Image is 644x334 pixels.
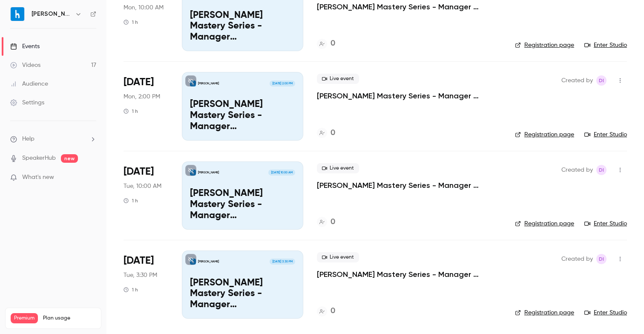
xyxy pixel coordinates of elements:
[268,170,295,176] span: [DATE] 10:00 AM
[124,75,154,89] span: [DATE]
[331,127,335,139] h4: 0
[331,38,335,49] h4: 0
[317,2,501,12] a: [PERSON_NAME] Mastery Series - Manager Schedules_October 20 Session 1
[124,254,154,268] span: [DATE]
[43,315,96,322] span: Plan usage
[190,10,295,43] p: [PERSON_NAME] Mastery Series - Manager Schedules_October 20 Session 1
[10,61,40,69] div: Videos
[198,170,219,175] p: [PERSON_NAME]
[270,259,295,265] span: [DATE] 3:30 PM
[190,99,295,132] p: [PERSON_NAME] Mastery Series - Manager Schedules_October 20 Session 2
[317,269,501,279] a: [PERSON_NAME] Mastery Series - Manager Schedules_October 28 Session 2
[270,81,295,86] span: [DATE] 2:00 PM
[10,98,44,107] div: Settings
[22,154,56,163] a: SpeakerHub
[190,188,295,221] p: [PERSON_NAME] Mastery Series - Manager Schedules_October 28 Session 1
[584,219,627,228] a: Enter Studio
[561,165,593,175] span: Created by
[317,163,359,173] span: Live event
[584,308,627,317] a: Enter Studio
[561,254,593,264] span: Created by
[317,252,359,262] span: Live event
[10,135,96,144] li: help-dropdown-opener
[124,161,168,230] div: Oct 28 Tue, 10:00 AM (America/New York)
[124,19,138,26] div: 1 h
[596,165,607,175] span: Dennis Ivanov
[182,72,303,140] a: McDonald's Mastery Series - Manager Schedules_October 20 Session 2[PERSON_NAME][DATE] 2:00 PM[PER...
[124,72,168,140] div: Oct 20 Mon, 2:00 PM (America/New York)
[124,250,168,319] div: Oct 28 Tue, 3:30 PM (America/New York)
[317,305,335,317] a: 0
[124,3,164,12] span: Mon, 10:00 AM
[515,308,574,317] a: Registration page
[182,161,303,230] a: McDonald's Mastery Series - Manager Schedules_October 28 Session 1[PERSON_NAME][DATE] 10:00 AM[PE...
[198,259,219,264] p: [PERSON_NAME]
[515,130,574,139] a: Registration page
[32,10,72,18] h6: [PERSON_NAME]
[124,165,154,179] span: [DATE]
[317,180,501,190] a: [PERSON_NAME] Mastery Series - Manager Schedules_October 28 Session 1
[124,286,138,293] div: 1 h
[596,75,607,86] span: Dennis Ivanov
[317,216,335,228] a: 0
[331,216,335,228] h4: 0
[317,91,501,101] a: [PERSON_NAME] Mastery Series - Manager Schedules_October 20 Session 2
[198,81,219,86] p: [PERSON_NAME]
[22,173,54,182] span: What's new
[584,41,627,49] a: Enter Studio
[515,219,574,228] a: Registration page
[124,197,138,204] div: 1 h
[86,174,96,181] iframe: Noticeable Trigger
[124,108,138,115] div: 1 h
[331,305,335,317] h4: 0
[599,165,604,175] span: DI
[10,42,40,51] div: Events
[22,135,34,144] span: Help
[11,7,24,21] img: Harri
[124,182,161,190] span: Tue, 10:00 AM
[317,74,359,84] span: Live event
[317,127,335,139] a: 0
[561,75,593,86] span: Created by
[599,75,604,86] span: DI
[599,254,604,264] span: DI
[584,130,627,139] a: Enter Studio
[515,41,574,49] a: Registration page
[182,250,303,319] a: McDonald's Mastery Series - Manager Schedules_October 28 Session 2[PERSON_NAME][DATE] 3:30 PM[PER...
[596,254,607,264] span: Dennis Ivanov
[124,271,157,279] span: Tue, 3:30 PM
[317,38,335,49] a: 0
[190,278,295,311] p: [PERSON_NAME] Mastery Series - Manager Schedules_October 28 Session 2
[11,313,38,323] span: Premium
[61,154,78,163] span: new
[10,80,48,88] div: Audience
[124,92,160,101] span: Mon, 2:00 PM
